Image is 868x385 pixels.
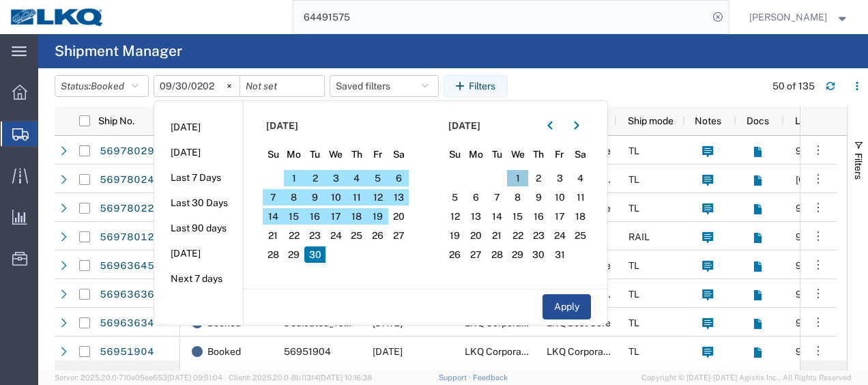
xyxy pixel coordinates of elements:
span: Fr [367,147,388,162]
span: Notes [695,115,721,126]
a: Feedback [473,373,508,382]
span: 3 [549,170,570,186]
img: logo [10,7,105,27]
span: 26 [445,246,466,263]
span: 11 [570,189,591,205]
span: 11 [347,189,368,205]
li: [DATE] [154,140,243,165]
span: 56951904 [284,346,331,357]
span: 16 [528,208,549,225]
button: [PERSON_NAME] [749,9,850,25]
span: 13 [465,208,487,225]
span: Booked [91,81,124,91]
button: Saved filters [330,75,439,97]
span: TL [628,203,639,214]
span: Mo [465,147,487,162]
span: Su [263,147,284,162]
span: 28 [263,246,284,263]
span: 3 [325,170,347,186]
a: 56963636 [99,284,155,306]
span: 23 [304,227,325,244]
span: TL [628,317,639,328]
span: TL [628,174,639,185]
span: [DATE] [448,119,480,133]
span: 5 [367,170,388,186]
a: 56978022 [99,198,155,220]
span: 8 [507,189,528,205]
span: Sa [388,147,409,162]
span: 10 [325,189,347,205]
span: Ship No. [98,115,134,126]
span: 22 [284,227,305,244]
span: [DATE] [266,119,298,133]
li: [DATE] [154,241,243,266]
span: 20 [465,227,487,244]
button: Status:Booked [55,75,149,97]
span: Location [795,115,833,126]
span: 19 [445,227,466,244]
span: 29 [284,246,305,263]
li: Next 7 days [154,266,243,291]
a: 56978012 [99,227,155,248]
span: Tu [304,147,325,162]
span: TL [628,346,639,357]
span: 8 [284,189,305,205]
span: 6 [388,170,409,186]
span: 31 [549,246,570,263]
span: Mo [284,147,305,162]
span: 19 [367,208,388,225]
span: 27 [465,246,487,263]
span: 4 [347,170,368,186]
h4: Shipment Manager [55,34,182,68]
li: Last 7 Days [154,165,243,190]
span: 21 [263,227,284,244]
span: Sa [570,147,591,162]
input: Search for shipment number, reference number [293,1,708,33]
span: 6 [465,189,487,205]
span: 12 [445,208,466,225]
span: Copyright © [DATE]-[DATE] Agistix Inc., All Rights Reserved [641,372,852,384]
span: 1 [507,170,528,186]
a: 56951904 [99,341,155,363]
span: Tu [487,147,508,162]
span: We [507,147,528,162]
span: 16 [304,208,325,225]
span: 17 [325,208,347,225]
span: 30 [528,246,549,263]
span: 4 [570,170,591,186]
li: Last 90 days [154,216,243,241]
span: 15 [284,208,305,225]
span: 20 [388,208,409,225]
span: We [325,147,347,162]
span: Fr [549,147,570,162]
span: 7 [263,189,284,205]
span: Server: 2025.20.0-710e05ee653 [55,373,222,382]
span: 24 [325,227,347,244]
span: 09/30/2025 [373,346,403,357]
span: 25 [570,227,591,244]
div: 50 of 135 [772,79,815,94]
span: 7 [487,189,508,205]
a: Support [439,373,473,382]
span: 29 [507,246,528,263]
span: 18 [347,208,368,225]
span: 13 [388,189,409,205]
span: 21 [487,227,508,244]
li: [DATE] [154,115,243,140]
span: 25 [347,227,368,244]
a: 56978024 [99,169,155,191]
input: Not set [240,76,324,96]
span: 17 [549,208,570,225]
span: 9 [528,189,549,205]
button: Filters [444,75,508,97]
span: 1 [284,170,305,186]
span: Th [347,147,368,162]
span: Booked [207,337,241,366]
span: Th [528,147,549,162]
span: Robert Benette [749,10,827,25]
span: 12 [367,189,388,205]
span: TL [628,145,639,156]
span: 14 [487,208,508,225]
li: Last 30 Days [154,190,243,216]
span: LKQ Corporation [465,346,538,357]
